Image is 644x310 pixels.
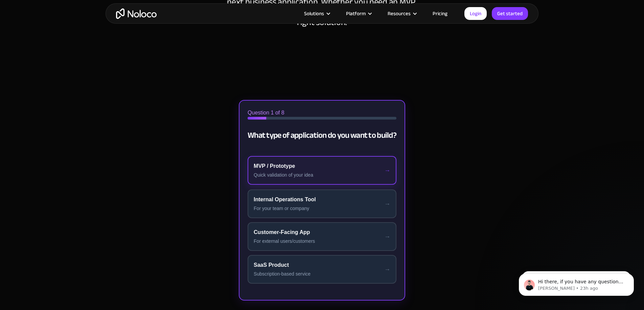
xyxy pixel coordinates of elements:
div: Resources [379,9,424,18]
div: Solutions [296,9,338,18]
a: Get started [492,7,528,20]
div: MVP / Prototype [254,162,390,170]
div: Resources [388,9,411,18]
div: For your team or company [254,205,390,212]
div: SaaS Product [254,261,390,269]
div: Platform [338,9,379,18]
div: Solutions [304,9,324,18]
div: For external users/customers [254,238,390,245]
div: Customer-Facing App [254,228,390,236]
a: Pricing [424,9,456,18]
h2: What type of application do you want to build? [248,126,396,145]
iframe: Intercom notifications message [509,259,644,307]
span: Question 1 of 8 [248,109,284,117]
a: Login [464,7,487,20]
div: Subscription-based service [254,270,390,278]
div: Platform [346,9,366,18]
button: SaaS Product Subscription-based service [248,255,396,284]
a: home [116,8,157,19]
button: MVP / Prototype Quick validation of your idea [248,156,396,185]
div: Internal Operations Tool [254,196,390,204]
div: Quick validation of your idea [254,172,390,179]
button: Customer-Facing App For external users/customers [248,222,396,251]
button: Internal Operations Tool For your team or company [248,189,396,218]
